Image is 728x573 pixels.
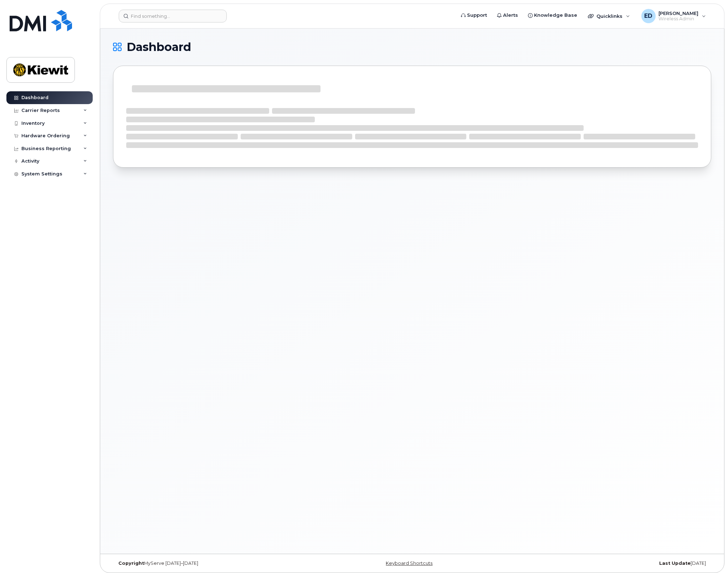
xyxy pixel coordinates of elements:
[127,42,191,52] span: Dashboard
[113,561,312,566] div: MyServe [DATE]–[DATE]
[659,561,691,566] strong: Last Update
[118,561,144,566] strong: Copyright
[512,561,711,566] div: [DATE]
[386,561,432,566] a: Keyboard Shortcuts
